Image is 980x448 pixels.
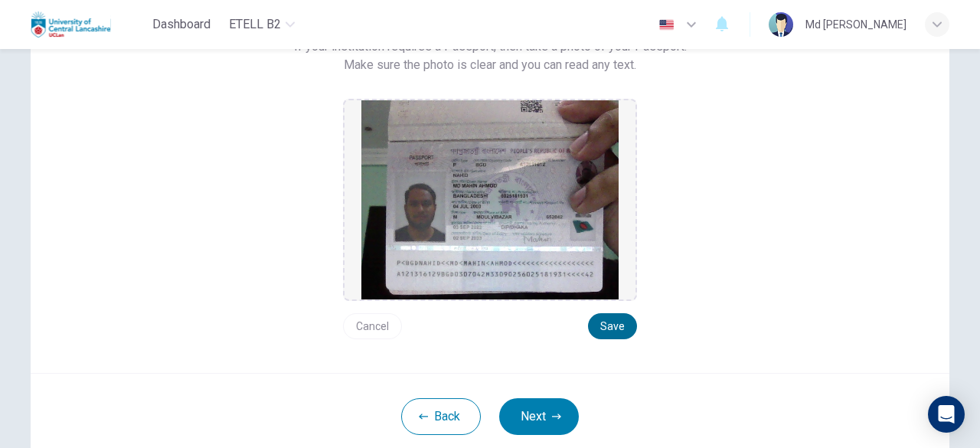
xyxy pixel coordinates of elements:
div: Open Intercom Messenger [928,396,965,433]
img: Profile picture [769,12,793,37]
span: eTELL B2 [229,15,281,34]
img: Uclan logo [31,9,111,40]
span: Make sure the photo is clear and you can read any text. [344,56,636,74]
button: Dashboard [146,11,217,38]
button: Save [588,313,637,339]
img: en [657,19,676,31]
button: Cancel [343,313,402,339]
button: Back [401,398,481,435]
button: Next [499,398,579,435]
img: preview screemshot [361,100,619,299]
button: eTELL B2 [223,11,301,38]
span: Dashboard [152,15,211,34]
div: Md [PERSON_NAME] [805,15,906,34]
a: Uclan logo [31,9,146,40]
